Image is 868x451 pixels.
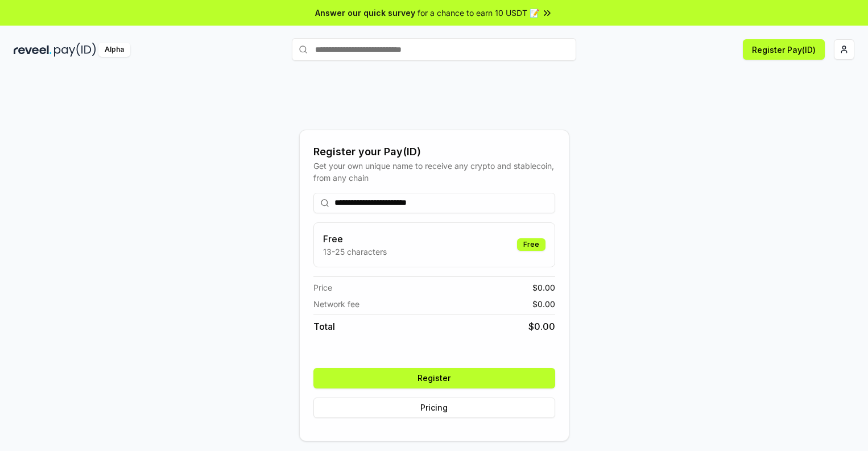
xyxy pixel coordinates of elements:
[323,246,387,258] p: 13-25 characters
[315,7,415,19] span: Answer our quick survey
[313,160,555,184] div: Get your own unique name to receive any crypto and stablecoin, from any chain
[532,298,555,310] span: $ 0.00
[323,232,387,246] h3: Free
[313,398,555,418] button: Pricing
[528,320,555,333] span: $ 0.00
[313,282,332,293] span: Price
[54,43,96,57] img: pay_id
[313,144,555,160] div: Register your Pay(ID)
[313,320,335,333] span: Total
[532,282,555,293] span: $ 0.00
[313,368,555,388] button: Register
[743,39,825,60] button: Register Pay(ID)
[14,43,52,57] img: reveel_dark
[313,298,359,310] span: Network fee
[418,7,539,19] span: for a chance to earn 10 USDT 📝
[517,238,545,251] div: Free
[98,43,130,57] div: Alpha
